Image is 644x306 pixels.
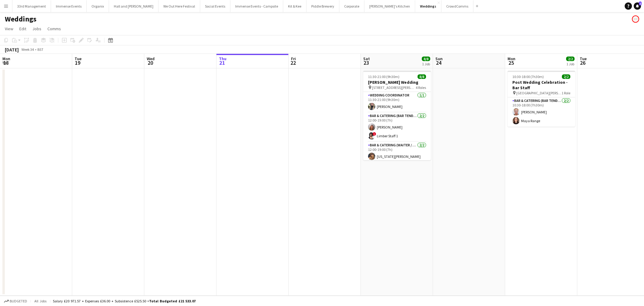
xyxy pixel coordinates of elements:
[200,0,230,12] button: Social Events
[149,299,196,303] span: Total Budgeted £21 533.07
[566,62,574,66] div: 1 Job
[5,15,37,24] h1: Weddings
[508,71,575,127] app-job-card: 10:30-18:00 (7h30m)2/2Post Wedding Celebration - Bar Staff [GEOGRAPHIC_DATA][PERSON_NAME], [GEOGR...
[512,74,544,79] span: 10:30-18:00 (7h30m)
[5,26,13,31] span: View
[634,2,641,10] a: 1
[30,25,44,33] a: Jobs
[37,47,43,52] div: BST
[441,0,473,12] button: CrowdComms
[2,59,10,66] span: 18
[20,47,35,52] span: Week 34
[363,80,431,85] h3: [PERSON_NAME] Wedding
[45,25,63,33] a: Comms
[19,26,26,31] span: Edit
[435,56,443,61] span: Sun
[562,74,570,79] span: 2/2
[418,74,426,79] span: 8/8
[632,15,639,23] app-user-avatar: Event Temps
[508,80,575,90] h3: Post Wedding Celebration - Bar Staff
[339,0,364,12] button: Corporate
[508,97,575,127] app-card-role: Bar & Catering (Bar Tender)2/210:30-18:00 (7h30m)[PERSON_NAME]Maya Range
[5,47,19,53] div: [DATE]
[159,0,200,12] button: We Out Here Festival
[75,56,82,61] span: Tue
[363,112,431,142] app-card-role: Bar & Catering (Bar Tender)2/212:00-19:00 (7h)[PERSON_NAME]!Limber Staff 1
[17,25,29,33] a: Edit
[562,91,570,95] span: 1 Role
[218,59,226,66] span: 21
[508,56,515,61] span: Mon
[283,0,306,12] button: Kit & Kee
[146,59,155,66] span: 20
[363,92,431,112] app-card-role: Wedding Coordinator1/111:30-21:00 (9h30m)[PERSON_NAME]
[32,26,41,31] span: Jobs
[291,56,296,61] span: Fri
[306,0,339,12] button: Piddle Brewery
[372,85,416,90] span: [STREET_ADDRESS][PERSON_NAME]
[364,0,415,12] button: [PERSON_NAME]'s Kitchen
[47,26,61,31] span: Comms
[53,299,196,303] div: Salary £20 971.57 + Expenses £36.00 + Subsistence £525.50 =
[566,57,575,61] span: 2/2
[3,298,28,304] button: Budgeted
[2,25,16,33] a: View
[580,56,587,61] span: Tue
[579,59,587,66] span: 26
[147,56,155,61] span: Wed
[507,59,515,66] span: 25
[363,71,431,160] app-job-card: 11:30-21:00 (9h30m)8/8[PERSON_NAME] Wedding [STREET_ADDRESS][PERSON_NAME]4 RolesWedding Coordinat...
[12,0,51,12] button: 33rd Management
[416,85,426,90] span: 4 Roles
[51,0,87,12] button: Immense Events
[33,299,48,303] span: All jobs
[373,132,376,136] span: !
[290,59,296,66] span: 22
[230,0,283,12] button: Immense Events - Campsite
[422,62,430,66] div: 1 Job
[87,0,109,12] button: Organix
[516,91,562,95] span: [GEOGRAPHIC_DATA][PERSON_NAME], [GEOGRAPHIC_DATA]
[10,299,27,303] span: Budgeted
[422,57,430,61] span: 8/8
[362,59,370,66] span: 23
[434,59,443,66] span: 24
[415,0,441,12] button: Weddings
[363,142,431,173] app-card-role: Bar & Catering (Waiter / waitress)2/212:00-19:00 (7h)[US_STATE][PERSON_NAME]
[109,0,159,12] button: Hall and [PERSON_NAME]
[2,56,10,61] span: Mon
[74,59,82,66] span: 19
[368,74,399,79] span: 11:30-21:00 (9h30m)
[363,56,370,61] span: Sat
[639,2,642,5] span: 1
[219,56,226,61] span: Thu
